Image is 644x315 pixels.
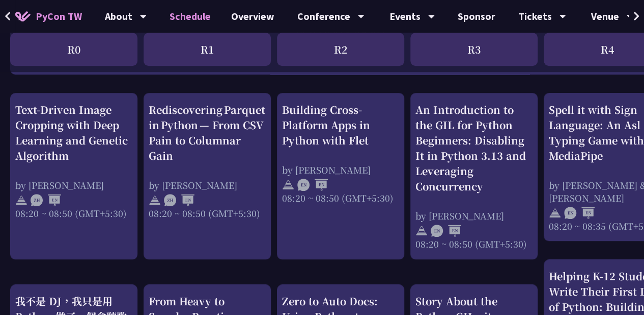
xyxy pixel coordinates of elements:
div: by [PERSON_NAME] [149,179,266,191]
img: ENEN.5a408d1.svg [564,207,595,219]
a: Text-Driven Image Cropping with Deep Learning and Genetic Algorithm by [PERSON_NAME] 08:20 ~ 08:5... [15,102,132,220]
div: 08:20 ~ 08:50 (GMT+5:30) [149,207,266,220]
div: 08:20 ~ 08:50 (GMT+5:30) [415,237,533,250]
div: Text-Driven Image Cropping with Deep Learning and Genetic Algorithm [15,102,132,163]
div: Rediscovering Parquet in Python — From CSV Pain to Columnar Gain [149,102,266,163]
a: PyCon TW [5,4,92,29]
span: PyCon TW [36,9,82,24]
img: svg+xml;base64,PHN2ZyB4bWxucz0iaHR0cDovL3d3dy53My5vcmcvMjAwMC9zdmciIHdpZHRoPSIyNCIgaGVpZ2h0PSIyNC... [282,179,294,191]
img: ZHEN.371966e.svg [31,194,61,206]
div: R2 [277,33,404,66]
img: ENEN.5a408d1.svg [431,225,461,237]
div: 08:20 ~ 08:50 (GMT+5:30) [15,207,132,220]
a: Rediscovering Parquet in Python — From CSV Pain to Columnar Gain by [PERSON_NAME] 08:20 ~ 08:50 (... [149,102,266,220]
div: by [PERSON_NAME] [415,209,533,222]
a: An Introduction to the GIL for Python Beginners: Disabling It in Python 3.13 and Leveraging Concu... [415,102,533,250]
div: R3 [410,33,538,66]
div: by [PERSON_NAME] [282,163,399,176]
img: svg+xml;base64,PHN2ZyB4bWxucz0iaHR0cDovL3d3dy53My5vcmcvMjAwMC9zdmciIHdpZHRoPSIyNCIgaGVpZ2h0PSIyNC... [549,207,561,219]
div: An Introduction to the GIL for Python Beginners: Disabling It in Python 3.13 and Leveraging Concu... [415,102,533,194]
a: Building Cross-Platform Apps in Python with Flet by [PERSON_NAME] 08:20 ~ 08:50 (GMT+5:30) [282,102,399,204]
div: 08:20 ~ 08:50 (GMT+5:30) [282,191,399,204]
img: ZHEN.371966e.svg [164,194,194,206]
img: Home icon of PyCon TW 2025 [15,11,31,21]
img: svg+xml;base64,PHN2ZyB4bWxucz0iaHR0cDovL3d3dy53My5vcmcvMjAwMC9zdmciIHdpZHRoPSIyNCIgaGVpZ2h0PSIyNC... [149,194,161,206]
img: svg+xml;base64,PHN2ZyB4bWxucz0iaHR0cDovL3d3dy53My5vcmcvMjAwMC9zdmciIHdpZHRoPSIyNCIgaGVpZ2h0PSIyNC... [15,194,27,206]
div: Building Cross-Platform Apps in Python with Flet [282,102,399,148]
img: svg+xml;base64,PHN2ZyB4bWxucz0iaHR0cDovL3d3dy53My5vcmcvMjAwMC9zdmciIHdpZHRoPSIyNCIgaGVpZ2h0PSIyNC... [415,225,428,237]
div: R1 [144,33,271,66]
div: by [PERSON_NAME] [15,179,132,191]
div: R0 [10,33,137,66]
img: ENEN.5a408d1.svg [297,179,328,191]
